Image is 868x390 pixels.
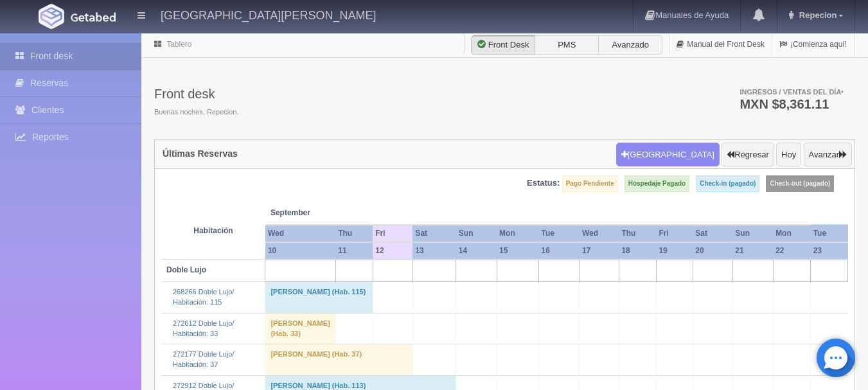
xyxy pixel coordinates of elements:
th: Tue [811,225,848,242]
label: Check-in (pagado) [696,175,759,192]
th: Thu [335,225,373,242]
th: 23 [811,242,848,260]
th: Thu [619,225,656,242]
th: 21 [732,242,773,260]
a: Manual del Front Desk [669,32,772,57]
td: [PERSON_NAME] (Hab. 37) [265,344,412,375]
td: [PERSON_NAME] (Hab. 33) [265,313,335,344]
th: Fri [373,225,412,242]
th: Wed [580,225,619,242]
th: 13 [412,242,456,260]
th: 19 [656,242,693,260]
label: PMS [535,35,599,55]
th: 15 [497,242,538,260]
th: 10 [265,242,335,260]
th: Mon [497,225,538,242]
th: 18 [619,242,656,260]
button: [GEOGRAPHIC_DATA] [616,143,720,167]
label: Pago Pendiente [562,175,618,192]
label: Check-out (pagado) [766,175,834,192]
th: Tue [539,225,580,242]
button: Regresar [722,143,774,167]
h4: Últimas Reservas [163,149,238,159]
th: 20 [693,242,732,260]
strong: Habitación [193,226,233,235]
th: 22 [773,242,811,260]
th: Sat [693,225,732,242]
a: 268266 Doble Lujo/Habitación: 115 [173,288,234,306]
a: 272612 Doble Lujo/Habitación: 33 [173,319,234,337]
th: Sun [456,225,497,242]
th: 16 [539,242,580,260]
label: Estatus: [527,177,560,190]
h3: MXN $8,361.11 [740,98,844,111]
th: 17 [580,242,619,260]
label: Front Desk [471,35,535,55]
th: 11 [335,242,373,260]
td: [PERSON_NAME] (Hab. 115) [265,282,373,313]
h4: [GEOGRAPHIC_DATA][PERSON_NAME] [161,6,376,22]
th: Sun [732,225,773,242]
a: ¡Comienza aquí! [772,32,854,57]
th: Mon [773,225,811,242]
th: 12 [373,242,412,260]
span: September [270,208,368,218]
label: Hospedaje Pagado [624,175,689,192]
th: Wed [265,225,335,242]
label: Avanzado [598,35,662,55]
a: Tablero [166,40,191,49]
h3: Front desk [154,87,238,101]
button: Hoy [776,143,801,167]
img: Getabed [39,4,64,29]
b: Doble Lujo [166,265,206,274]
span: Repecion [796,10,837,20]
img: Getabed [71,12,116,22]
a: 272177 Doble Lujo/Habitación: 37 [173,350,234,368]
span: Buenas noches, Repecion. [154,107,238,118]
th: Sat [412,225,456,242]
th: 14 [456,242,497,260]
span: Ingresos / Ventas del día [740,88,844,96]
button: Avanzar [804,143,852,167]
th: Fri [656,225,693,242]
